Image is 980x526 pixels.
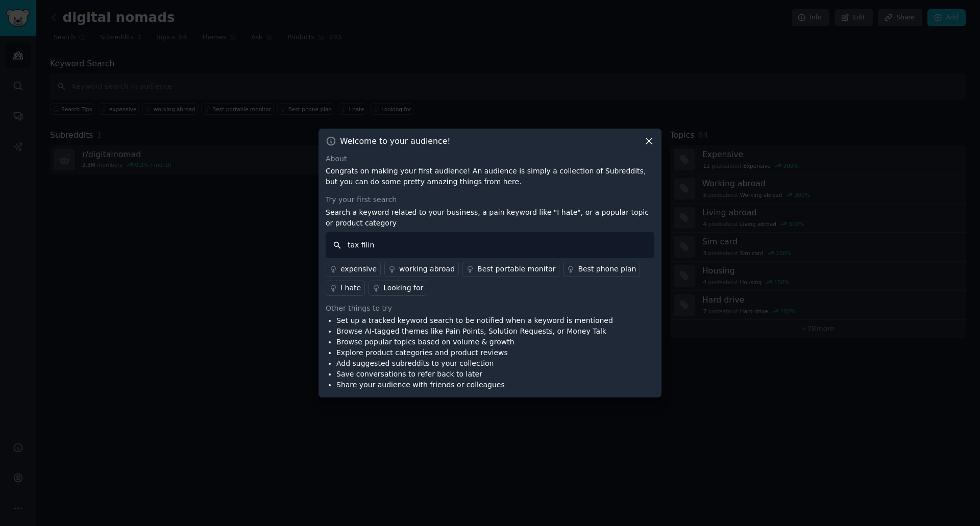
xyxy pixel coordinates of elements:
div: Try your first search [326,194,654,205]
li: Add suggested subreddits to your collection [336,358,613,369]
a: Best phone plan [563,262,640,277]
li: Browse AI-tagged themes like Pain Points, Solution Requests, or Money Talk [336,326,613,337]
div: I hate [340,283,361,293]
li: Save conversations to refer back to later [336,369,613,380]
a: Best portable monitor [462,262,559,277]
div: Best phone plan [578,264,636,274]
p: Search a keyword related to your business, a pain keyword like "I hate", or a popular topic or pr... [326,207,654,229]
a: Looking for [369,281,427,296]
div: working abroad [399,264,455,274]
div: Best portable monitor [477,264,555,274]
div: About [326,154,654,164]
li: Browse popular topics based on volume & growth [336,337,613,347]
li: Explore product categories and product reviews [336,347,613,358]
div: Other things to try [326,303,654,314]
div: Looking for [383,283,423,293]
a: expensive [326,262,381,277]
p: Congrats on making your first audience! An audience is simply a collection of Subreddits, but you... [326,166,654,187]
a: I hate [326,281,365,296]
div: expensive [340,264,377,274]
li: Set up a tracked keyword search to be notified when a keyword is mentioned [336,315,613,326]
a: working abroad [384,262,459,277]
li: Share your audience with friends or colleagues [336,380,613,390]
input: Keyword search in audience [326,232,654,258]
h3: Welcome to your audience! [340,136,451,146]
